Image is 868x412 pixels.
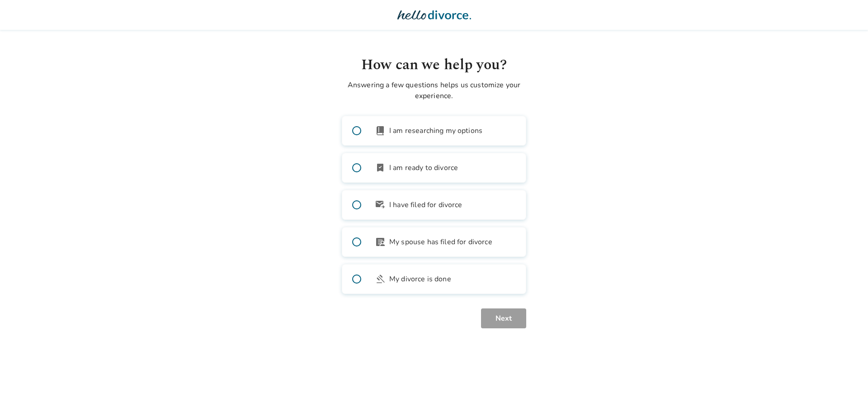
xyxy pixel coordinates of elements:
span: bookmark_check [375,162,386,173]
span: I am ready to divorce [389,162,458,173]
p: Answering a few questions helps us customize your experience. [342,80,526,101]
span: article_person [375,237,386,247]
span: I have filed for divorce [389,199,462,210]
span: book_2 [375,125,386,136]
span: gavel [375,274,386,284]
span: My spouse has filed for divorce [389,237,492,247]
h1: How can we help you? [342,54,526,76]
span: I am researching my options [389,125,482,136]
span: outgoing_mail [375,199,386,210]
button: Next [481,308,526,328]
span: My divorce is done [389,274,451,284]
